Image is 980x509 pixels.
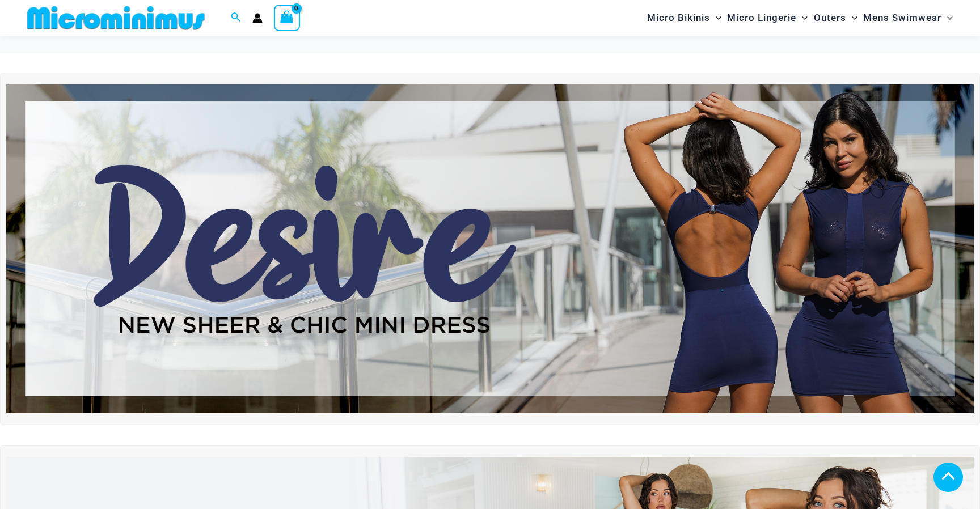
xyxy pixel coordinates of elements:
[23,5,209,31] img: MM SHOP LOGO FLAT
[796,3,808,32] span: Menu Toggle
[846,3,857,32] span: Menu Toggle
[644,3,724,32] a: Micro BikinisMenu ToggleMenu Toggle
[860,3,956,32] a: Mens SwimwearMenu ToggleMenu Toggle
[811,3,860,32] a: OutersMenu ToggleMenu Toggle
[724,3,810,32] a: Micro LingerieMenu ToggleMenu Toggle
[727,3,796,32] span: Micro Lingerie
[941,3,953,32] span: Menu Toggle
[274,5,300,31] a: View Shopping Cart, empty
[863,3,941,32] span: Mens Swimwear
[643,2,957,34] nav: Site Navigation
[814,3,846,32] span: Outers
[231,11,241,25] a: Search icon link
[647,3,710,32] span: Micro Bikinis
[710,3,721,32] span: Menu Toggle
[6,84,974,413] img: Desire me Navy Dress
[252,13,263,23] a: Account icon link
